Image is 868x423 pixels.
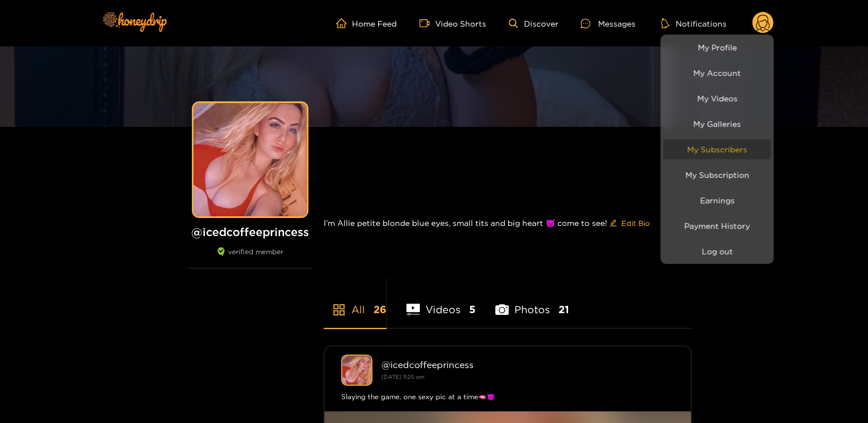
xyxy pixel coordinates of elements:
[663,88,771,108] a: My Videos
[663,139,771,159] a: My Subscribers
[663,114,771,134] a: My Galleries
[663,216,771,236] a: Payment History
[663,165,771,185] a: My Subscription
[663,241,771,261] button: Log out
[663,37,771,57] a: My Profile
[663,190,771,210] a: Earnings
[663,63,771,83] a: My Account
